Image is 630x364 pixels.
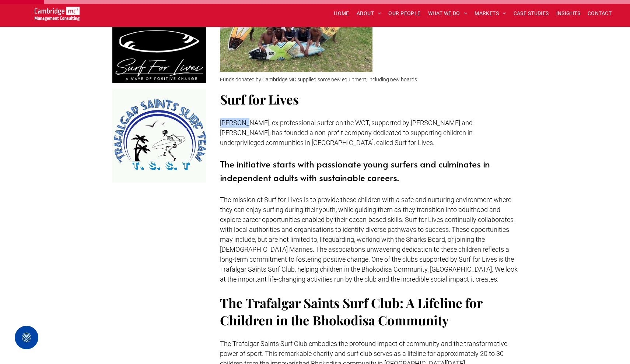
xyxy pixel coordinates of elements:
span: The Trafalgar Saints Surf Club: A Lifeline for Children in the Bhokodisa Community [220,294,482,329]
span: The mission of Surf for Lives is to provide these children with a safe and nurturing environment ... [220,196,518,283]
img: Go to Homepage [35,7,80,21]
a: CASE STUDIES [510,8,553,19]
a: MARKETS [471,8,510,19]
a: WHAT WE DO [424,8,471,19]
img: Logo for Trafalgar Saints Surf Team featuring a skeleton carrying a surfboard, two birds, a palm ... [112,89,206,183]
span: [PERSON_NAME], ex professional surfer on the WCT, supported by [PERSON_NAME] and [PERSON_NAME], h... [220,119,473,146]
a: ABOUT [353,8,385,19]
a: INSIGHTS [553,8,584,19]
span: Surf for Lives [220,91,299,108]
span: Funds donated by Cambridge MC supplied some new equipment, including new boards. [220,77,418,82]
a: Your Business Transformed | Cambridge Management Consulting [35,8,80,15]
a: CONTACT [584,8,615,19]
a: HOME [330,8,353,19]
img: A simple white outline of a surfboard above the words Surf For Lives in script and A Wave of Posi... [112,27,206,83]
span: The initiative starts with passionate young surfers and culminates in independent adults with sus... [220,158,490,184]
a: OUR PEOPLE [385,8,424,19]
